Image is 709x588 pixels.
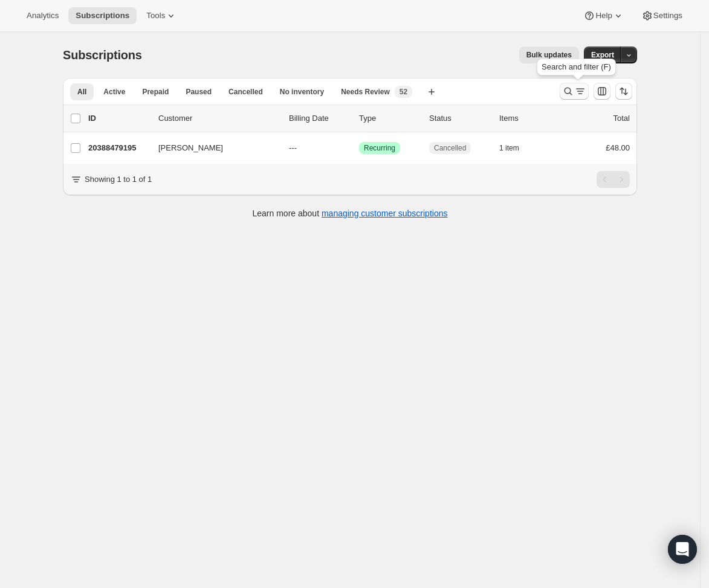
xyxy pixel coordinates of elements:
[519,47,579,63] button: Bulk updates
[151,138,272,158] button: [PERSON_NAME]
[289,143,297,152] span: ---
[434,143,466,153] span: Cancelled
[422,83,441,100] button: Create new view
[526,50,572,60] span: Bulk updates
[146,11,165,21] span: Tools
[85,173,152,186] p: Showing 1 to 1 of 1
[27,11,59,21] span: Analytics
[322,208,448,218] a: managing customer subscriptions
[88,112,630,124] div: IDCustomerBilling DateTypeStatusItemsTotal
[88,112,149,124] p: ID
[560,83,589,100] button: Search and filter results
[19,7,66,24] button: Analytics
[228,87,263,97] span: Cancelled
[88,140,630,157] div: 20388479195[PERSON_NAME]---SuccessRecurringCancelled1 item£48.00
[499,140,533,157] button: 1 item
[576,7,631,24] button: Help
[668,535,697,564] div: Open Intercom Messenger
[280,87,324,97] span: No inventory
[597,171,630,188] nav: Pagination
[63,48,142,62] span: Subscriptions
[594,83,610,100] button: Customize table column order and visibility
[77,87,86,97] span: All
[68,7,137,24] button: Subscriptions
[289,112,349,124] p: Billing Date
[606,143,630,152] span: £48.00
[634,7,690,24] button: Settings
[186,87,212,97] span: Paused
[615,83,632,100] button: Sort the results
[591,50,614,60] span: Export
[364,143,395,153] span: Recurring
[139,7,184,24] button: Tools
[653,11,682,21] span: Settings
[359,112,419,124] div: Type
[103,87,125,97] span: Active
[499,112,560,124] div: Items
[76,11,129,21] span: Subscriptions
[158,142,223,154] span: [PERSON_NAME]
[341,87,390,97] span: Needs Review
[88,142,149,154] p: 20388479195
[613,112,630,124] p: Total
[429,112,490,124] p: Status
[584,47,621,63] button: Export
[253,207,448,219] p: Learn more about
[142,87,169,97] span: Prepaid
[499,143,519,153] span: 1 item
[400,87,407,97] span: 52
[595,11,612,21] span: Help
[158,112,279,124] p: Customer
